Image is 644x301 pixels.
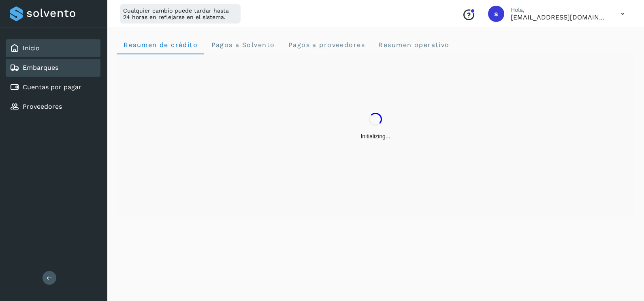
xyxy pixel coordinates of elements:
div: Inicio [6,39,100,57]
a: Proveedores [23,103,62,110]
div: Cuentas por pagar [6,78,100,96]
p: Hola, [511,6,608,13]
span: Pagos a proveedores [288,41,365,49]
span: Pagos a Solvento [211,41,275,49]
span: Resumen operativo [378,41,450,49]
a: Cuentas por pagar [23,83,81,91]
p: smedina@niagarawater.com [511,13,608,21]
a: Inicio [23,44,40,52]
div: Embarques [6,59,100,77]
a: Embarques [23,64,58,71]
span: Resumen de crédito [123,41,198,49]
div: Cualquier cambio puede tardar hasta 24 horas en reflejarse en el sistema. [120,4,241,24]
div: Proveedores [6,98,100,116]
